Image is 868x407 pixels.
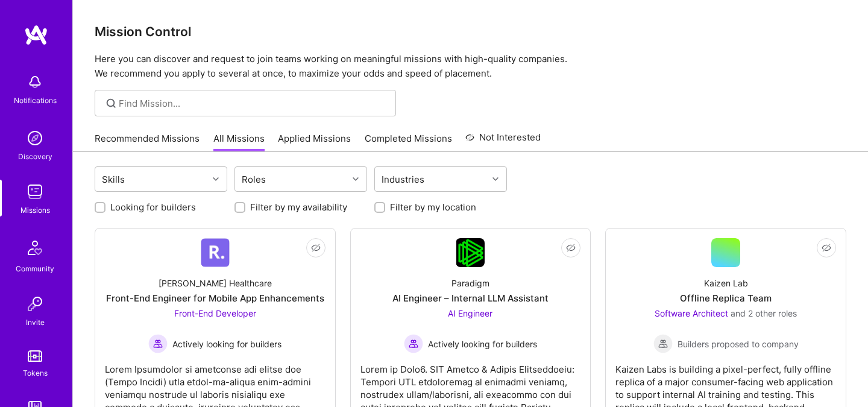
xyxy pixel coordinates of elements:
[14,94,57,107] div: Notifications
[106,292,324,304] div: Front-End Engineer for Mobile App Enhancements
[379,171,427,188] div: Industries
[172,338,281,350] span: Actively looking for builders
[392,292,549,304] div: AI Engineer – Internal LLM Assistant
[239,171,269,188] div: Roles
[159,277,272,289] div: [PERSON_NAME] Healthcare
[704,277,748,289] div: Kaizen Lab
[119,97,387,110] input: Find Mission...
[451,277,489,289] div: Paradigm
[95,132,200,152] a: Recommended Missions
[822,243,831,253] i: icon EyeClosed
[678,338,799,350] span: Builders proposed to company
[213,176,219,182] i: icon Chevron
[23,292,47,316] img: Invite
[148,334,168,353] img: Actively looking for builders
[448,308,492,318] span: AI Engineer
[23,70,47,94] img: bell
[566,243,576,253] i: icon EyeClosed
[365,132,452,152] a: Completed Missions
[20,233,49,262] img: Community
[465,130,541,152] a: Not Interested
[456,238,485,267] img: Company Logo
[24,24,48,46] img: logo
[311,243,321,253] i: icon EyeClosed
[404,334,423,353] img: Actively looking for builders
[201,238,230,267] img: Company Logo
[213,132,265,152] a: All Missions
[26,316,45,329] div: Invite
[23,180,47,204] img: teamwork
[18,150,52,163] div: Discovery
[278,132,351,152] a: Applied Missions
[23,126,47,150] img: discovery
[390,201,476,213] label: Filter by my location
[250,201,347,213] label: Filter by my availability
[20,204,50,216] div: Missions
[731,308,797,318] span: and 2 other roles
[104,96,118,110] i: icon SearchGrey
[655,308,728,318] span: Software Architect
[428,338,537,350] span: Actively looking for builders
[23,367,48,379] div: Tokens
[95,52,846,81] p: Here you can discover and request to join teams working on meaningful missions with high-quality ...
[95,24,846,39] h3: Mission Control
[353,176,359,182] i: icon Chevron
[492,176,498,182] i: icon Chevron
[16,262,54,275] div: Community
[99,171,128,188] div: Skills
[110,201,196,213] label: Looking for builders
[174,308,256,318] span: Front-End Developer
[28,350,42,362] img: tokens
[653,334,673,353] img: Builders proposed to company
[680,292,772,304] div: Offline Replica Team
